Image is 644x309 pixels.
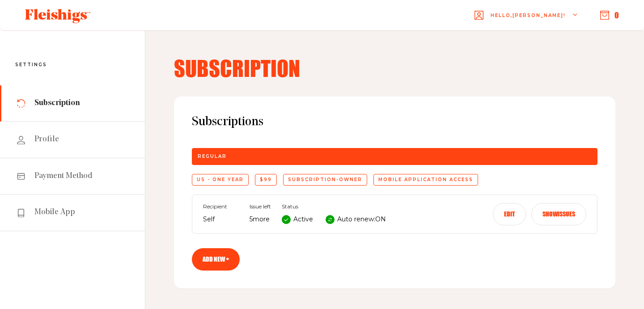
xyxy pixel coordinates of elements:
[337,214,386,225] p: Auto renew: ON
[34,134,59,145] span: Profile
[34,98,80,109] span: Subscription
[491,12,566,33] span: Hello, [PERSON_NAME] !
[283,174,367,186] div: subscription-owner
[192,174,249,186] div: US - One Year
[203,214,239,225] p: Self
[34,171,93,182] span: Payment Method
[34,207,75,218] span: Mobile App
[174,57,615,79] h4: Subscription
[192,114,597,130] span: Subscriptions
[250,214,271,225] p: 5 more
[493,203,526,225] button: Edit
[192,148,597,165] div: Regular
[373,174,478,186] div: Mobile application access
[250,203,271,210] span: Issue left
[203,203,239,210] span: Recipient
[531,203,586,225] button: Showissues
[293,214,313,225] p: Active
[282,203,386,210] span: Status
[255,174,277,186] div: $99
[192,248,240,271] a: Add new +
[600,10,619,20] button: 0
